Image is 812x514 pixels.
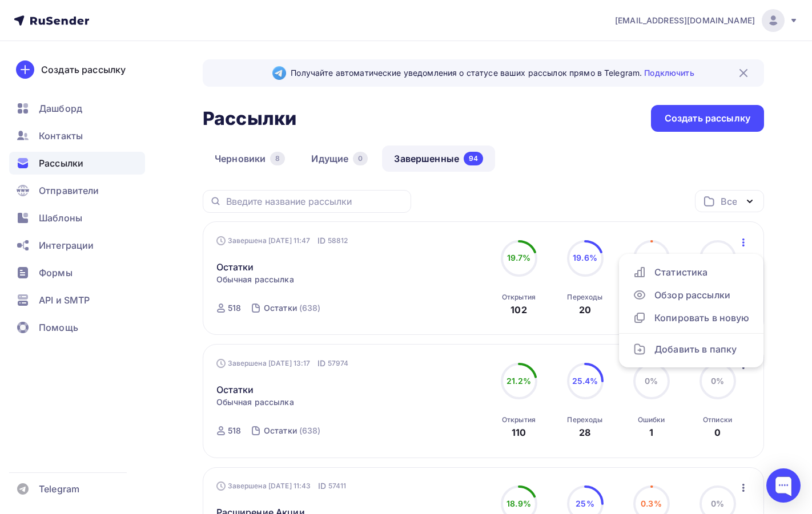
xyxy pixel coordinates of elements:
div: Ошибки [638,415,665,424]
div: Переходы [567,415,602,424]
div: 94 [464,152,483,165]
h2: Рассылки [203,107,296,130]
span: 19.6% [573,253,597,262]
span: 0.3% [641,499,662,508]
div: Завершена [DATE] 13:17 [216,358,349,369]
span: 0% [711,499,724,508]
span: 21.2% [507,376,531,386]
span: Формы [39,266,73,280]
a: Остатки [216,383,254,396]
input: Введите название рассылки [226,195,404,208]
div: 0 [714,426,721,439]
span: 57411 [328,480,347,492]
a: Черновики8 [203,145,297,172]
div: 102 [510,303,526,317]
span: API и SMTP [39,293,90,307]
div: Открытия [502,293,536,302]
a: Шаблоны [9,207,145,229]
span: Обычная рассылка [216,396,294,408]
span: Отправители [39,184,99,197]
span: Шаблоны [39,211,82,225]
a: Завершенные94 [382,145,495,172]
span: Telegram [39,482,79,496]
div: 20 [579,303,591,317]
div: Обзор рассылки [633,288,750,302]
div: Копировать в новую [633,311,750,325]
span: Рассылки [39,156,83,170]
span: 57974 [328,358,349,369]
span: Интеграции [39,238,94,252]
a: Рассылки [9,152,145,175]
div: Статистика [633,265,750,279]
span: [EMAIL_ADDRESS][DOMAIN_NAME] [615,15,755,26]
a: Подключить [644,68,694,78]
div: Отписки [703,415,732,424]
span: Контакты [39,129,83,143]
a: Отправители [9,179,145,202]
span: 0% [711,376,724,386]
span: 19.7% [507,253,531,262]
a: Остатки [216,260,254,274]
img: Telegram [272,66,286,80]
a: Формы [9,261,145,284]
span: ID [318,480,326,492]
div: Все [721,195,737,208]
div: Создать рассылку [41,63,126,76]
div: Добавить в папку [633,342,750,356]
span: 0% [711,253,724,262]
div: (638) [299,302,321,314]
a: Контакты [9,124,145,147]
a: Идущие0 [299,145,380,172]
span: ID [317,358,325,369]
div: Завершена [DATE] 11:47 [216,235,348,246]
a: Дашборд [9,97,145,120]
div: Создать рассылку [665,112,750,125]
a: Остатки (638) [263,422,322,440]
div: 110 [512,426,526,439]
span: 58812 [328,235,348,246]
div: 518 [228,302,241,314]
div: 1 [649,426,653,439]
button: Все [695,190,764,212]
span: 18.9% [507,499,531,508]
span: Получайте автоматические уведомления о статусе ваших рассылок прямо в Telegram. [291,67,694,79]
span: Дашборд [39,102,82,115]
span: 0% [645,376,658,386]
span: 25% [576,499,594,508]
div: Остатки [264,425,297,436]
div: 0 [353,152,368,165]
div: Переходы [567,293,602,302]
span: Помощь [39,321,78,334]
div: Остатки [264,302,297,314]
span: 0% [645,253,658,262]
span: Обычная рассылка [216,274,294,285]
div: Открытия [502,415,536,424]
div: 28 [579,426,590,439]
span: 25.4% [572,376,598,386]
a: Остатки (638) [263,299,322,317]
div: 518 [228,425,241,436]
a: [EMAIL_ADDRESS][DOMAIN_NAME] [615,9,798,32]
div: Завершена [DATE] 11:43 [216,480,347,492]
span: ID [317,235,325,246]
div: 8 [270,152,285,165]
div: (638) [299,425,321,436]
